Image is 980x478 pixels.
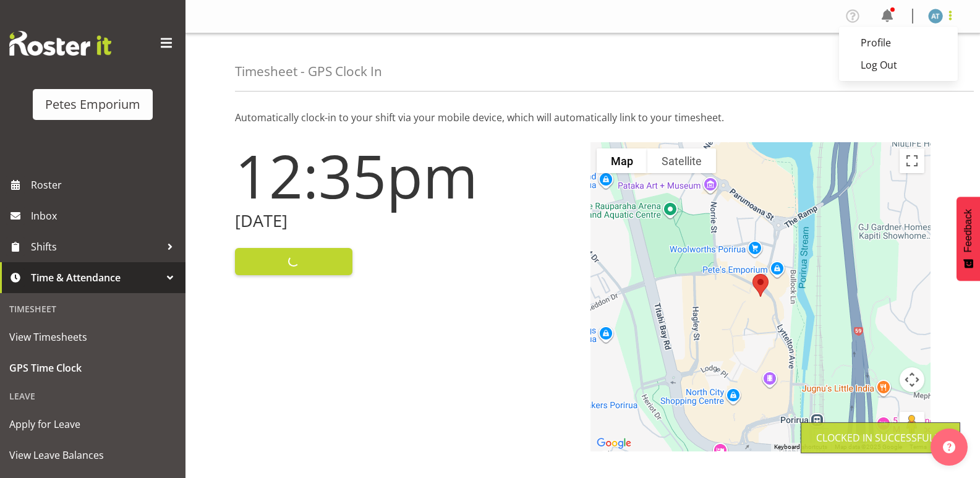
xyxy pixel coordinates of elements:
button: Show satellite imagery [647,148,716,173]
span: View Timesheets [9,328,176,346]
span: Apply for Leave [9,415,176,433]
button: Map camera controls [900,367,924,392]
h4: Timesheet - GPS Clock In [235,64,382,79]
a: GPS Time Clock [3,352,182,383]
span: Inbox [31,207,179,225]
span: Shifts [31,237,161,256]
a: Apply for Leave [3,409,182,440]
span: Roster [31,176,179,194]
h1: 12:35pm [235,142,576,209]
a: View Timesheets [3,322,182,352]
button: Keyboard shortcuts [774,443,827,451]
a: Profile [839,32,958,54]
img: Google [594,435,634,451]
h2: [DATE] [235,211,576,231]
img: Rosterit website logo [9,31,111,56]
button: Drag Pegman onto the map to open Street View [900,412,924,437]
button: Feedback - Show survey [957,197,980,281]
div: Petes Emporium [45,95,140,114]
a: Log Out [839,54,958,76]
div: Leave [3,383,182,409]
button: Show street map [597,148,647,173]
a: View Leave Balances [3,440,182,471]
img: alex-micheal-taniwha5364.jpg [928,9,943,23]
button: Toggle fullscreen view [900,148,924,173]
span: Feedback [963,209,974,252]
span: GPS Time Clock [9,359,176,377]
p: Automatically clock-in to your shift via your mobile device, which will automatically link to you... [235,110,931,125]
span: View Leave Balances [9,446,176,464]
div: Clocked in Successfully [816,430,945,445]
div: Timesheet [3,296,182,322]
span: Time & Attendance [31,268,161,287]
img: help-xxl-2.png [943,441,955,453]
a: Open this area in Google Maps (opens a new window) [594,435,634,451]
